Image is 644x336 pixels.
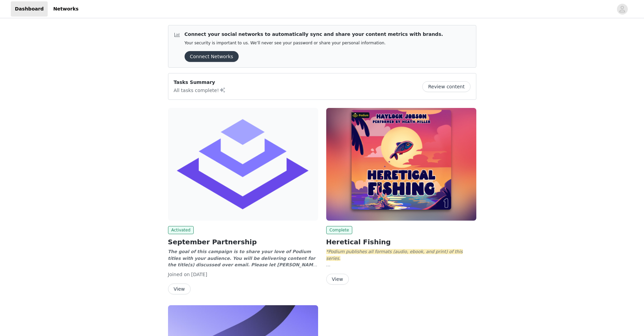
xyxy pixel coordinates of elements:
p: Tasks Summary [174,79,226,86]
p: Connect your social networks to automatically sync and share your content metrics with brands. [185,31,443,38]
p: All tasks complete! [174,86,226,94]
img: Podium Entertainment [168,108,318,221]
span: Joined on [168,272,190,277]
em: *Podium publishes all formats (audio, ebook, and print) of this series. [326,249,463,261]
button: Review content [422,81,470,92]
a: View [326,277,349,282]
button: View [168,284,191,294]
a: Dashboard [11,1,48,17]
span: Complete [326,226,353,234]
h2: Heretical Fishing [326,237,476,247]
p: Your security is important to us. We’ll never see your password or share your personal information. [185,41,443,46]
span: Activated [168,226,194,234]
a: Networks [49,1,82,17]
div: avatar [619,4,625,15]
a: View [168,287,191,292]
img: Podium Entertainment [326,108,476,221]
span: [DATE] [191,272,207,277]
button: Connect Networks [185,51,239,62]
strong: The goal of this campaign is to share your love of Podium titles with your audience. You will be ... [168,249,318,274]
button: View [326,274,349,285]
h2: September Partnership [168,237,318,247]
